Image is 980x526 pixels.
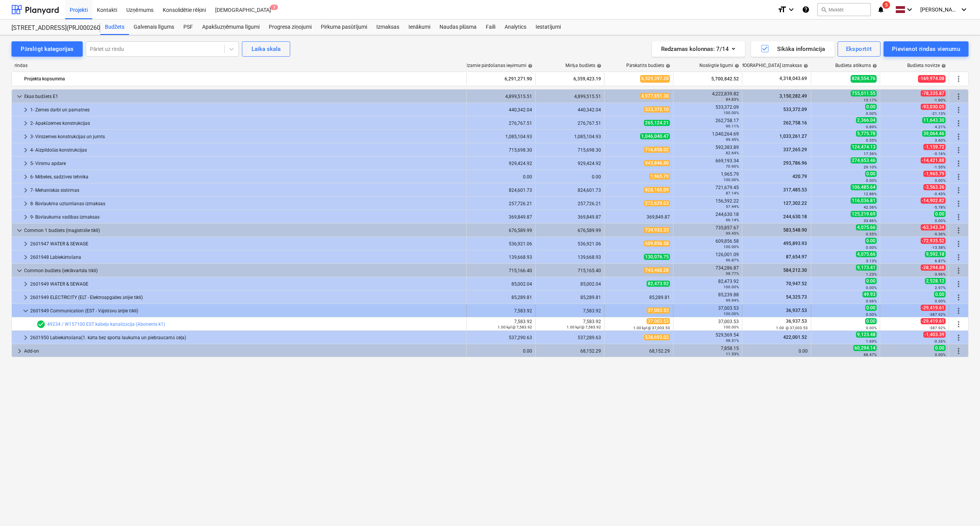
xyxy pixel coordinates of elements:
div: Common budžets (iekškvartāla tīkli) [24,265,463,277]
small: 84.83% [726,97,739,101]
span: 533,372.09 [782,107,808,112]
div: 6,291,271.90 [470,73,532,85]
div: 734,286.87 [676,265,739,276]
div: Pārskatīts budžets [626,63,670,69]
div: Redzamas kolonnas : 7/14 [661,44,736,54]
span: help [595,64,601,68]
div: 735,857.67 [676,225,739,236]
span: 739,933.33 [644,227,670,233]
span: Vairāk darbību [954,172,963,181]
span: 82,473.92 [647,281,670,287]
div: 5,700,842.52 [676,73,739,85]
div: 715,698.30 [539,147,601,153]
small: 3.13% [866,259,877,263]
div: 2601949 WATER & SEWAGE [30,278,463,290]
span: Vairāk darbību [954,239,963,248]
span: search [821,7,827,13]
div: rindas [11,63,467,69]
span: Vairāk darbību [954,212,963,222]
a: Analytics [500,20,531,35]
span: Vairāk darbību [954,266,963,275]
small: 66.14% [726,218,739,222]
span: 0.00 [934,211,946,217]
small: 15.17% [864,98,877,102]
div: Eksportēt [846,44,872,54]
small: 0.00% [866,178,877,183]
span: keyboard_arrow_right [21,159,30,168]
small: 99.11% [726,124,739,128]
div: Paredzamie pārdošanas ieņēmumi [456,63,532,69]
div: Progresa ziņojumi [264,20,316,35]
a: PSF [179,20,198,35]
span: Vairāk darbību [954,253,963,262]
small: 99.45% [726,231,739,235]
div: 440,342.04 [539,107,601,113]
small: 0.00% [935,219,946,223]
span: 9,592.18 [925,251,946,257]
span: 116,036.81 [851,198,877,204]
small: -9.36% [934,232,946,236]
span: 495,893.93 [782,241,808,246]
span: 743,460.28 [644,267,670,273]
small: -1.55% [934,165,946,169]
span: Vairāk darbību [954,119,963,128]
div: Sīkāka informācija [760,44,825,54]
small: -3.96% [934,272,946,276]
span: Vairāk darbību [954,92,963,101]
div: 85,289.81 [608,295,670,300]
small: 33.86% [864,219,877,223]
iframe: Chat Widget [942,489,980,526]
div: 156,592.22 [676,198,739,209]
div: 262,758.17 [676,118,739,129]
span: 0.00 [865,171,877,177]
span: 828,554.76 [851,75,877,82]
small: 82.64% [726,151,739,155]
i: format_size [777,5,787,14]
small: 100.00% [724,285,739,289]
div: 139,668.93 [470,255,532,260]
div: 82,473.92 [676,279,739,289]
small: 42.56% [864,205,877,209]
i: notifications [877,5,885,14]
small: 12.86% [864,192,877,196]
span: Vairāk darbību [954,159,963,168]
span: 943,846.80 [644,160,670,166]
a: Pirkuma pasūtījumi [316,20,372,35]
span: Vairāk darbību [954,333,963,342]
span: -14,421.88 [921,157,946,163]
span: -169,974.08 [918,75,946,82]
div: 2601948 Labiekārtošana [30,251,463,263]
div: 37,003.53 [676,305,739,316]
span: 317,485.53 [782,187,808,193]
div: Pievienot rindas vienumu [892,44,960,54]
span: Vairāk darbību [954,186,963,195]
span: 127,302.22 [782,201,808,206]
small: 3.60% [935,138,946,142]
div: 2601947 WATER & SEWAGE [30,238,463,250]
div: Budžeta novirze [907,63,946,69]
button: Sīkāka informācija [751,41,835,57]
small: 99.45% [726,137,739,142]
small: 57.44% [726,204,739,209]
div: 85,289.81 [539,295,601,300]
small: 0.89% [866,125,877,129]
span: keyboard_arrow_down [15,92,24,101]
div: 0.00 [539,174,601,180]
a: Iestatījumi [531,20,565,35]
div: 824,601.73 [470,188,532,193]
small: 0.55% [866,138,877,142]
small: 98.77% [726,271,739,276]
div: 1- Zemes darbi un pamatnes [30,104,463,116]
a: Apakšuzņēmuma līgumi [198,20,264,35]
span: -29,419.61 [921,305,946,311]
span: 4,075.66 [856,224,877,230]
div: Galvenais līgums [129,20,179,35]
small: 0.00% [935,178,946,183]
div: 4,222,839.82 [676,91,739,102]
span: help [802,64,808,68]
div: Common 1 budžets (maģistrālie tīkli) [24,224,463,237]
span: keyboard_arrow_right [21,279,30,289]
span: 272,629.03 [644,200,670,206]
div: 244,630.18 [676,212,739,222]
